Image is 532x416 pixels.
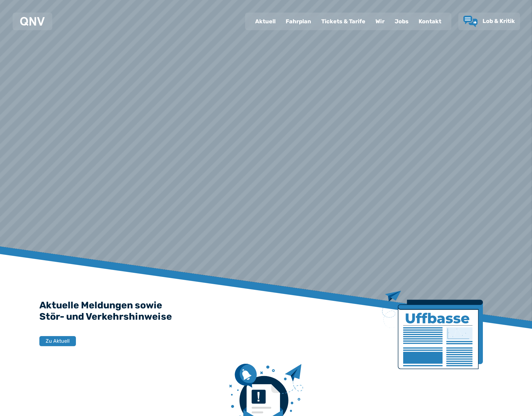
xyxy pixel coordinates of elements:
a: Aktuell [250,13,281,30]
img: Zeitung mit Titel Uffbase [382,291,483,369]
a: Kontakt [414,13,446,30]
a: Jobs [390,13,414,30]
img: QNV Logo [20,17,45,26]
a: Tickets & Tarife [316,13,370,30]
span: Lob & Kritik [483,18,515,25]
a: Lob & Kritik [463,16,515,27]
h2: Aktuelle Meldungen sowie Stör- und Verkehrshinweise [39,300,493,322]
button: Zu Aktuell [39,336,76,346]
a: Wir [370,13,390,30]
a: Fahrplan [281,13,316,30]
a: QNV Logo [20,15,45,28]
